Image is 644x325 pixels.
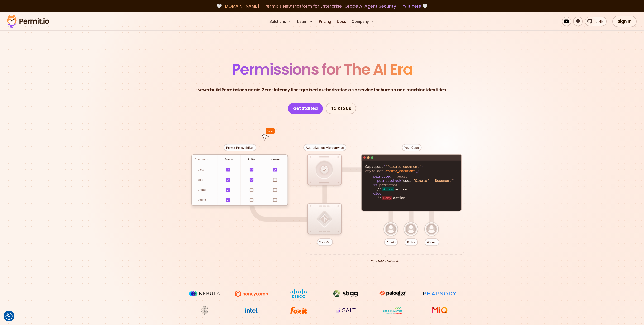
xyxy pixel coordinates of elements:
button: Company [350,17,377,26]
img: Permit logo [5,13,51,29]
a: Talk to Us [326,103,356,114]
img: Intel [234,306,269,315]
span: [DOMAIN_NAME] - Permit's New Platform for Enterprise-Grade AI Agent Security | [223,3,421,9]
img: Honeycomb [234,289,269,298]
img: Cisco [281,289,316,298]
p: Never build Permissions again. Zero-latency fine-grained authorization as a service for human and... [197,87,447,93]
img: salt [328,306,363,315]
img: Rhapsody Health [422,289,458,298]
a: 5.4k [585,17,607,26]
button: Learn [295,17,315,26]
img: Casa dos Ventos [375,306,410,315]
a: Try it here [400,3,421,9]
span: 5.4k [593,19,603,24]
img: Maricopa County Recorder\'s Office [187,306,222,315]
img: MIQ [424,306,456,314]
button: Solutions [267,17,293,26]
div: 🤍 🤍 [11,3,633,10]
img: paloalto [375,289,410,298]
span: Permissions for The AI Era [232,59,413,80]
img: Foxit [281,306,316,315]
button: Consent Preferences [5,313,13,320]
img: Nebula [187,289,222,298]
a: Get Started [288,103,323,114]
img: Stigg [328,289,363,298]
a: Pricing [317,17,333,26]
a: Docs [335,17,348,26]
img: Revisit consent button [5,313,13,320]
a: Sign In [612,16,637,27]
